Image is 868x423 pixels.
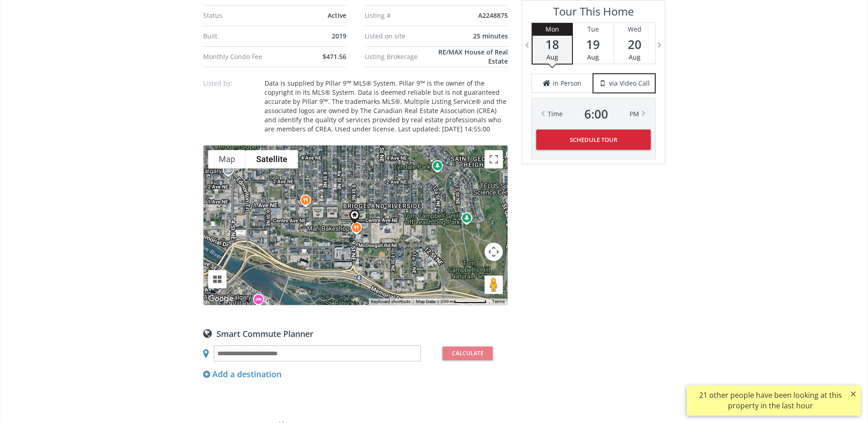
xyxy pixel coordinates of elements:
[264,79,508,134] div: Data is supplied by Pillar 9™ MLS® System. Pillar 9™ is the owner of the copyright in its MLS® Sy...
[492,299,505,304] a: Terms
[371,298,410,305] button: Keyboard shortcuts
[441,299,454,304] span: 200 m
[533,38,572,51] span: 18
[416,298,435,305] button: Map Data
[531,5,656,22] h3: Tour This Home
[478,11,508,20] span: A2248875
[485,150,503,168] button: Toggle fullscreen view
[203,33,279,39] div: Built
[548,108,639,120] div: Time PM
[246,150,298,168] button: Show satellite imagery
[546,53,558,61] span: Aug
[846,385,861,402] button: ×
[365,33,441,39] div: Listed on site
[536,130,651,150] button: Schedule Tour
[206,293,236,305] a: Open this area in Google Maps (opens a new window)
[614,23,655,36] div: Wed
[609,79,650,88] span: via Video Call
[629,53,641,61] span: Aug
[365,54,430,60] div: Listing Brokerage
[573,23,614,36] div: Tue
[533,23,572,36] div: Mon
[203,54,279,60] div: Monthly Condo Fee
[328,11,346,20] span: Active
[203,369,281,380] div: Add a destination
[438,48,508,65] span: RE/MAX House of Real Estate
[485,276,503,294] button: Drag Pegman onto the map to open Street View
[573,38,614,51] span: 19
[332,32,346,40] span: 2019
[323,52,346,61] span: $471.56
[473,32,508,40] span: 25 minutes
[203,79,258,88] p: Listed by:
[614,38,655,51] span: 20
[438,298,489,305] button: Map Scale: 200 m per 67 pixels
[584,108,608,120] span: 6 : 00
[553,79,582,88] span: in Person
[206,293,236,305] img: Google
[442,347,493,360] button: Calculate
[208,270,226,288] button: Tilt map
[691,390,849,411] div: 21 other people have been looking at this property in the last hour
[203,328,508,338] div: Smart Commute Planner
[365,12,441,19] div: Listing #
[208,150,246,168] button: Show street map
[587,53,599,61] span: Aug
[203,12,279,19] div: Status
[485,243,503,261] button: Map camera controls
